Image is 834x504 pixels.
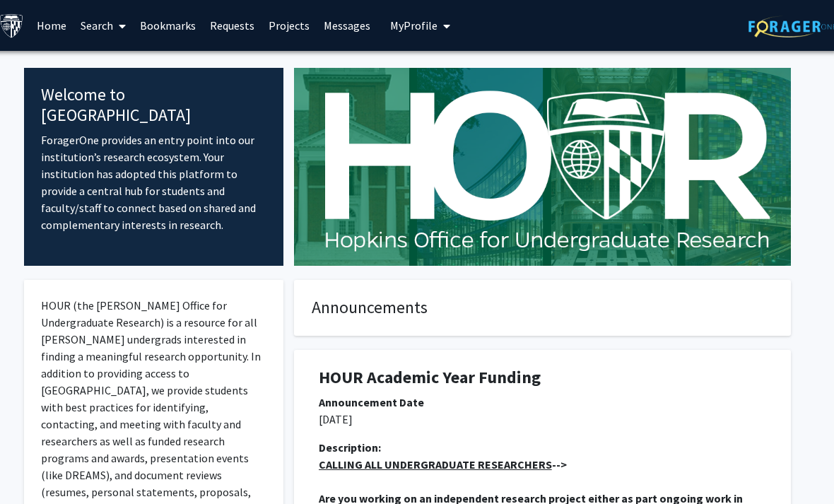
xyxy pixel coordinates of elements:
[317,1,377,50] a: Messages
[319,411,766,428] p: [DATE]
[294,68,791,266] img: Cover Image
[74,1,133,50] a: Search
[11,440,60,493] iframe: Chat
[319,457,552,471] u: CALLING ALL UNDERGRADUATE RESEARCHERS
[133,1,203,50] a: Bookmarks
[41,131,266,233] p: ForagerOne provides an entry point into our institution’s research ecosystem. Your institution ha...
[30,1,74,50] a: Home
[312,298,773,318] h4: Announcements
[319,439,766,456] div: Description:
[390,18,437,33] span: My Profile
[319,457,567,471] strong: -->
[203,1,262,50] a: Requests
[41,85,266,126] h4: Welcome to [GEOGRAPHIC_DATA]
[319,368,766,388] h1: HOUR Academic Year Funding
[319,394,766,411] div: Announcement Date
[262,1,317,50] a: Projects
